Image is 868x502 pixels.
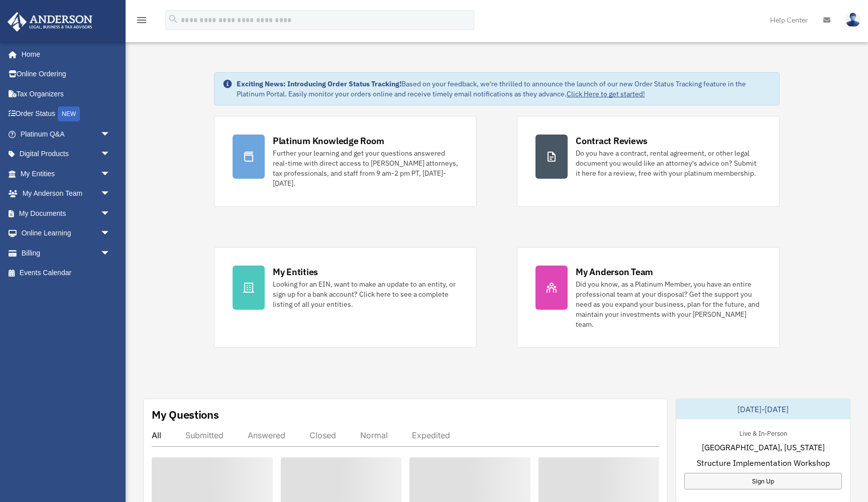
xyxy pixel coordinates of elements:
[7,263,126,283] a: Events Calendar
[5,12,95,32] img: Anderson Advisors Platinum Portal
[845,13,860,27] img: User Pic
[136,18,148,26] a: menu
[214,116,477,207] a: Platinum Knowledge Room Further your learning and get your questions answered real-time with dire...
[185,430,224,440] div: Submitted
[214,247,477,348] a: My Entities Looking for an EIN, want to make an update to an entity, or sign up for a bank accoun...
[676,399,850,419] div: [DATE]-[DATE]
[100,164,121,184] span: arrow_drop_down
[7,243,126,263] a: Billingarrow_drop_down
[576,266,653,278] div: My Anderson Team
[576,148,761,178] div: Do you have a contract, rental agreement, or other legal document you would like an attorney's ad...
[58,106,80,121] div: NEW
[567,89,645,98] a: Click Here to get started!
[7,64,126,84] a: Online Ordering
[273,135,384,147] div: Platinum Knowledge Room
[309,430,336,440] div: Closed
[100,184,121,204] span: arrow_drop_down
[7,44,121,64] a: Home
[731,427,795,438] div: Live & In-Person
[100,144,121,165] span: arrow_drop_down
[152,407,219,422] div: My Questions
[273,148,458,188] div: Further your learning and get your questions answered real-time with direct access to [PERSON_NAM...
[412,430,450,440] div: Expedited
[7,144,126,164] a: Digital Productsarrow_drop_down
[100,243,121,264] span: arrow_drop_down
[152,430,161,440] div: All
[7,203,126,223] a: My Documentsarrow_drop_down
[576,279,761,329] div: Did you know, as a Platinum Member, you have an entire professional team at your disposal? Get th...
[100,124,121,145] span: arrow_drop_down
[7,124,126,144] a: Platinum Q&Aarrow_drop_down
[517,247,780,348] a: My Anderson Team Did you know, as a Platinum Member, you have an entire professional team at your...
[7,223,126,243] a: Online Learningarrow_drop_down
[100,223,121,244] span: arrow_drop_down
[697,457,830,469] span: Structure Implementation Workshop
[7,164,126,184] a: My Entitiesarrow_drop_down
[7,84,126,104] a: Tax Organizers
[100,203,121,224] span: arrow_drop_down
[7,104,126,124] a: Order StatusNEW
[702,441,825,453] span: [GEOGRAPHIC_DATA], [US_STATE]
[684,473,842,489] a: Sign Up
[237,79,771,99] div: Based on your feedback, we're thrilled to announce the launch of our new Order Status Tracking fe...
[273,279,458,309] div: Looking for an EIN, want to make an update to an entity, or sign up for a bank account? Click her...
[576,135,647,147] div: Contract Reviews
[168,14,179,25] i: search
[7,184,126,204] a: My Anderson Teamarrow_drop_down
[136,14,148,26] i: menu
[273,266,318,278] div: My Entities
[360,430,388,440] div: Normal
[248,430,285,440] div: Answered
[517,116,780,207] a: Contract Reviews Do you have a contract, rental agreement, or other legal document you would like...
[237,79,401,88] strong: Exciting News: Introducing Order Status Tracking!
